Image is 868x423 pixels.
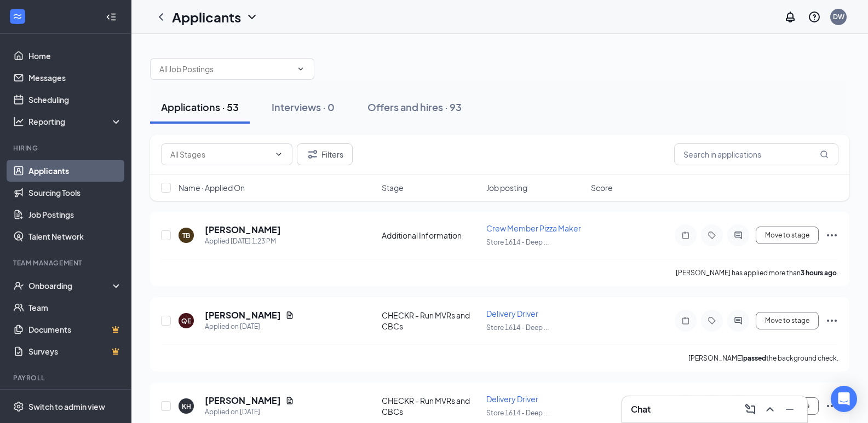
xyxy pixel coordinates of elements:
[781,401,798,418] button: Minimize
[744,403,757,416] svg: ComposeMessage
[28,45,122,67] a: Home
[205,407,294,418] div: Applied on [DATE]
[367,100,462,114] div: Offers and hires · 93
[676,268,838,277] p: [PERSON_NAME] has applied more than .
[761,401,779,418] button: ChevronUp
[679,231,692,240] svg: Note
[486,309,538,318] span: Delivery Driver
[13,373,120,383] div: Payroll
[296,65,305,73] svg: ChevronDown
[181,316,191,326] div: QE
[486,323,549,332] span: Store 1614 - Deep ...
[705,231,718,240] svg: Tag
[756,227,819,244] button: Move to stage
[13,280,24,291] svg: UserCheck
[172,8,241,26] h1: Applicants
[245,10,258,24] svg: ChevronDown
[831,386,857,412] div: Open Intercom Messenger
[486,223,581,233] span: Crew Member Pizza Maker
[486,182,527,193] span: Job posting
[382,230,480,241] div: Additional Information
[13,401,24,412] svg: Settings
[808,10,821,24] svg: QuestionInfo
[382,182,404,193] span: Stage
[285,311,294,320] svg: Document
[285,396,294,405] svg: Document
[13,143,120,153] div: Hiring
[486,394,538,404] span: Delivery Driver
[182,402,191,411] div: KH
[28,204,122,225] a: Job Postings
[106,11,117,22] svg: Collapse
[28,182,122,204] a: Sourcing Tools
[705,316,718,325] svg: Tag
[28,160,122,182] a: Applicants
[28,89,122,111] a: Scheduling
[732,316,745,325] svg: ActiveChat
[825,399,838,413] svg: Ellipses
[28,116,123,127] div: Reporting
[205,236,281,247] div: Applied [DATE] 1:23 PM
[297,143,353,165] button: Filter Filters
[679,316,692,325] svg: Note
[825,229,838,242] svg: Ellipses
[741,401,759,418] button: ComposeMessage
[688,354,838,363] p: [PERSON_NAME] the background check.
[28,297,122,318] a: Team
[732,231,745,240] svg: ActiveChat
[13,116,24,127] svg: Analysis
[631,403,651,415] h3: Chat
[12,11,23,22] svg: WorkstreamLogo
[205,321,294,332] div: Applied on [DATE]
[743,354,766,362] b: passed
[801,269,837,277] b: 3 hours ago
[28,67,122,89] a: Messages
[274,150,283,159] svg: ChevronDown
[382,310,480,332] div: CHECKR - Run MVRs and CBCs
[28,401,105,412] div: Switch to admin view
[159,63,292,75] input: All Job Postings
[205,224,281,236] h5: [PERSON_NAME]
[182,231,190,240] div: TB
[154,10,168,24] svg: ChevronLeft
[28,225,122,247] a: Talent Network
[205,395,281,407] h5: [PERSON_NAME]
[161,100,239,114] div: Applications · 53
[486,238,549,246] span: Store 1614 - Deep ...
[382,395,480,417] div: CHECKR - Run MVRs and CBCs
[272,100,335,114] div: Interviews · 0
[763,403,777,416] svg: ChevronUp
[28,280,113,291] div: Onboarding
[825,314,838,327] svg: Ellipses
[783,403,796,416] svg: Minimize
[591,182,613,193] span: Score
[674,143,838,165] input: Search in applications
[205,309,281,321] h5: [PERSON_NAME]
[13,258,120,268] div: Team Management
[833,12,844,21] div: DW
[306,148,319,161] svg: Filter
[28,340,122,362] a: SurveysCrown
[486,409,549,417] span: Store 1614 - Deep ...
[170,148,270,160] input: All Stages
[784,10,797,24] svg: Notifications
[179,182,245,193] span: Name · Applied On
[28,318,122,340] a: DocumentsCrown
[820,150,829,159] svg: MagnifyingGlass
[756,312,819,329] button: Move to stage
